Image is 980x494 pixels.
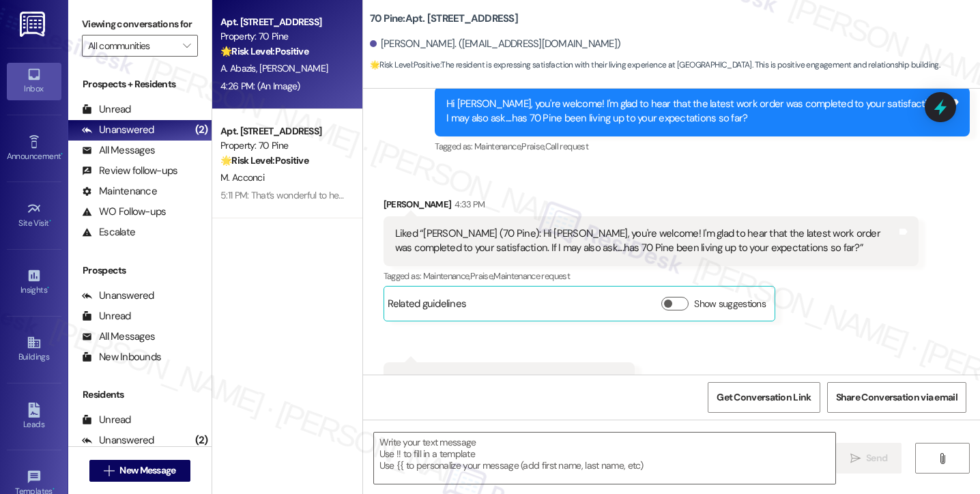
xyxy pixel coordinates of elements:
[82,330,155,344] div: All Messages
[474,141,521,152] span: Maintenance ,
[7,197,61,234] a: Site Visit •
[220,45,308,57] strong: 🌟 Risk Level: Positive
[88,35,176,57] input: All communities
[395,373,614,387] div: Everything at 70 Pine has been great -- thank you!
[82,123,154,137] div: Unanswered
[827,382,966,413] button: Share Conversation via email
[61,149,63,159] span: •
[82,225,135,239] div: Escalate
[370,58,940,72] span: : The resident is expressing satisfaction with their living experience at [GEOGRAPHIC_DATA]. This...
[708,382,820,413] button: Get Conversation Link
[183,40,190,51] i: 
[82,164,177,178] div: Review follow-ups
[82,350,161,364] div: New Inbounds
[836,390,957,405] span: Share Conversation via email
[220,80,300,92] div: 4:26 PM: (An Image)
[192,430,212,451] div: (2)
[435,136,970,156] div: Tagged as:
[20,12,48,37] img: ResiDesk Logo
[82,102,131,117] div: Unread
[470,270,493,282] span: Praise ,
[192,119,212,141] div: (2)
[937,453,947,464] i: 
[82,433,154,448] div: Unanswered
[82,289,154,303] div: Unanswered
[82,309,131,323] div: Unread
[259,62,328,74] span: [PERSON_NAME]
[384,197,919,216] div: [PERSON_NAME]
[388,297,467,317] div: Related guidelines
[717,390,811,405] span: Get Conversation Link
[220,139,347,153] div: Property: 70 Pine
[82,184,157,199] div: Maintenance
[68,388,212,402] div: Residents
[220,15,347,29] div: Apt. [STREET_ADDRESS]
[521,141,545,152] span: Praise ,
[384,266,919,286] div: Tagged as:
[395,227,897,256] div: Liked “[PERSON_NAME] (70 Pine): Hi [PERSON_NAME], you're welcome! I'm glad to hear that the lates...
[82,205,166,219] div: WO Follow-ups
[47,283,49,293] span: •
[220,154,308,166] strong: 🌟 Risk Level: Positive
[866,451,887,465] span: Send
[220,171,264,184] span: M. Acconci
[545,141,588,152] span: Call request
[49,216,51,226] span: •
[370,59,440,70] strong: 🌟 Risk Level: Positive
[694,297,766,311] label: Show suggestions
[493,270,570,282] span: Maintenance request
[370,37,621,51] div: [PERSON_NAME]. ([EMAIL_ADDRESS][DOMAIN_NAME])
[220,62,259,74] span: A. Abazis
[220,124,347,139] div: Apt. [STREET_ADDRESS]
[82,143,155,158] div: All Messages
[850,453,861,464] i: 
[423,270,470,282] span: Maintenance ,
[53,484,55,494] span: •
[82,413,131,427] div: Unread
[68,77,212,91] div: Prospects + Residents
[119,463,175,478] span: New Message
[370,12,518,26] b: 70 Pine: Apt. [STREET_ADDRESS]
[836,443,902,474] button: Send
[446,97,948,126] div: Hi [PERSON_NAME], you're welcome! I'm glad to hear that the latest work order was completed to yo...
[220,29,347,44] div: Property: 70 Pine
[89,460,190,482] button: New Message
[451,197,485,212] div: 4:33 PM
[104,465,114,476] i: 
[82,14,198,35] label: Viewing conversations for
[7,63,61,100] a: Inbox
[68,263,212,278] div: Prospects
[7,398,61,435] a: Leads
[7,331,61,368] a: Buildings
[7,264,61,301] a: Insights •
